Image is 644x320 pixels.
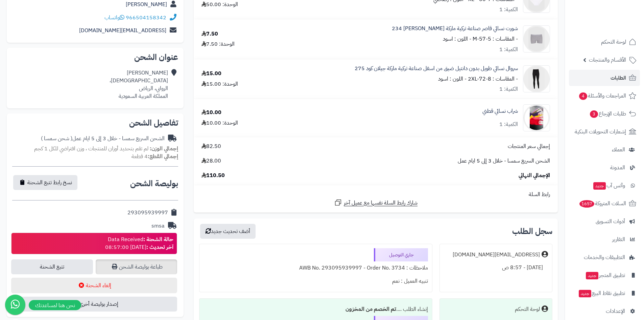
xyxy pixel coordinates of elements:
[11,259,93,274] a: تتبع الشحنة
[41,135,165,143] div: الشحن السريع سمسا - خلال 3 إلى 5 ايام عمل
[523,25,550,52] img: 1730362457-234-3%20(1)-90x90.png
[41,134,72,143] span: ( شحن سمسا )
[150,145,178,153] strong: إجمالي الوزن:
[204,275,428,288] div: تنبيه العميل : نعم
[201,143,221,150] span: 82.50
[79,26,166,35] a: [EMAIL_ADDRESS][DOMAIN_NAME]
[569,106,640,122] a: طلبات الإرجاع3
[593,182,606,190] span: جديد
[344,199,418,207] span: شارك رابط السلة نفسها مع عميل آخر
[512,227,552,235] h3: سجل الطلب
[127,209,168,217] div: 293095939997
[468,75,518,83] small: - المقاسات : 2XL-72-8
[569,249,640,265] a: التطبيقات والخدمات
[201,157,221,165] span: 28.00
[201,109,221,116] div: 10.00
[585,271,625,280] span: تطبيق المتجر
[593,181,625,190] span: وآتس آب
[508,143,550,150] span: إجمالي سعر المنتجات
[443,35,471,43] small: - اللون : اسود
[11,278,177,293] button: إلغاء الشحنة
[589,55,626,65] span: الأقسام والمنتجات
[96,259,177,274] a: طباعة بوليصة الشحن
[200,224,256,239] button: أضف تحديث جديد
[12,53,178,61] h2: عنوان الشحن
[499,6,518,14] div: الكمية: 1
[130,179,178,188] h2: بوليصة الشحن
[104,14,124,22] a: واتساب
[201,40,235,48] div: الوحدة: 7.50
[578,91,626,101] span: المراجعات والأسئلة
[569,177,640,194] a: وآتس آبجديد
[579,290,591,297] span: جديد
[515,305,540,313] div: لوحة التحكم
[201,1,238,8] div: الوحدة: 50.00
[569,267,640,283] a: تطبيق المتجرجديد
[569,159,640,176] a: المدونة
[569,231,640,248] a: التقارير
[355,65,518,72] a: سروال نسائي طويل بدون دانتيل ضيق من اسفل صناعة تركية ماركة جيلان كود 275
[438,75,467,83] small: - اللون : اسود
[345,305,396,313] b: تم الخصم من المخزون
[499,121,518,128] div: الكمية: 1
[590,110,598,118] span: 3
[204,303,428,316] div: إنشاء الطلب ....
[201,30,218,38] div: 7.50
[201,119,238,127] div: الوحدة: 10.00
[569,285,640,301] a: تطبيق نقاط البيعجديد
[586,272,598,279] span: جديد
[204,261,428,275] div: ملاحظات : AWB No. 293095939997 - Order No. 3734
[610,163,625,172] span: المدونة
[569,195,640,212] a: السلات المتروكة1657
[132,152,178,161] small: 4 قطعة
[578,289,625,298] span: تطبيق نقاط البيع
[151,222,165,230] div: smsa
[569,124,640,140] a: إشعارات التحويلات البنكية
[482,107,518,115] a: شراب نسائي قطني
[201,80,238,88] div: الوحدة: 15.00
[392,25,518,33] a: شورت نسائي قاصر صناعة تركية ماركة [PERSON_NAME] 234
[598,19,638,33] img: logo-2.png
[201,70,221,78] div: 15.00
[579,200,594,208] span: 1657
[523,65,550,92] img: 1730364975-275-2-90x90.png
[499,46,518,54] div: الكمية: 1
[569,88,640,104] a: المراجعات والأسئلة4
[569,34,640,50] a: لوحة التحكم
[575,127,626,136] span: إشعارات التحويلات البنكية
[453,251,540,259] div: [EMAIL_ADDRESS][DOMAIN_NAME]
[611,73,626,83] span: الطلبات
[334,198,418,207] a: شارك رابط السلة نفسها مع عميل آخر
[612,235,625,244] span: التقارير
[579,199,626,208] span: السلات المتروكة
[143,235,173,243] strong: حالة الشحنة :
[201,172,225,179] span: 110.50
[569,303,640,319] a: الإعدادات
[499,85,518,93] div: الكمية: 1
[11,297,177,312] button: إصدار بوليصة أخرى
[196,191,555,198] div: رابط السلة
[458,157,550,165] span: الشحن السريع سمسا - خلال 3 إلى 5 ايام عمل
[374,248,428,262] div: جاري التوصيل
[27,178,72,187] span: نسخ رابط تتبع الشحنة
[589,109,626,119] span: طلبات الإرجاع
[110,69,168,100] div: [PERSON_NAME] [DEMOGRAPHIC_DATA]، الروابي، الرياض المملكة العربية السعودية
[12,119,178,127] h2: تفاصيل الشحن
[126,14,166,22] a: 966504158342
[569,142,640,158] a: العملاء
[601,37,626,47] span: لوحة التحكم
[569,70,640,86] a: الطلبات
[13,175,77,190] button: نسخ رابط تتبع الشحنة
[473,35,518,43] small: - المقاسات : M-57-5
[126,0,167,8] a: [PERSON_NAME]
[444,261,548,274] div: [DATE] - 8:57 ص
[146,243,173,251] strong: آخر تحديث :
[579,92,587,100] span: 4
[569,213,640,230] a: أدوات التسويق
[596,217,625,226] span: أدوات التسويق
[606,306,625,316] span: الإعدادات
[34,145,148,153] span: لم تقم بتحديد أوزان للمنتجات ، وزن افتراضي للكل 1 كجم
[519,172,550,179] span: الإجمالي النهائي
[523,104,550,131] img: 1734990809-WhatsApp%20Image%202024-12-24%20at%2012.49.16%20AM%20(2)-90x90.jpeg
